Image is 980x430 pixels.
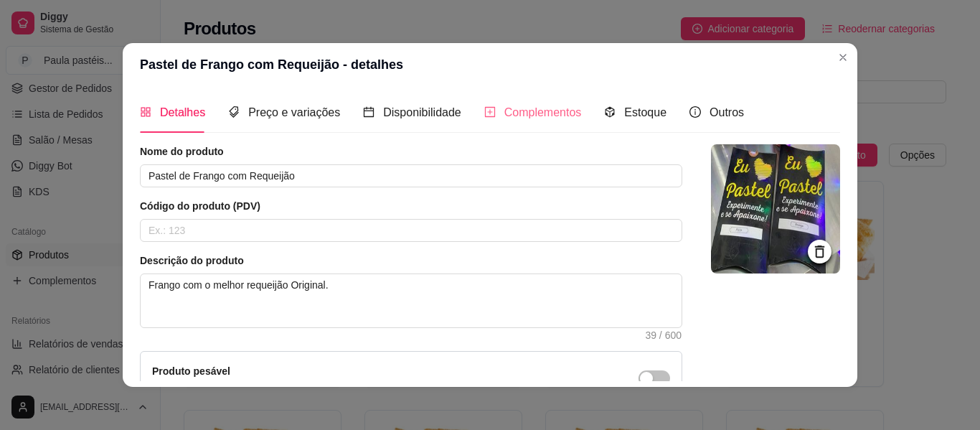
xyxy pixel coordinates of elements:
article: Nome do produto [140,144,682,159]
span: tags [228,106,240,118]
span: info-circle [689,106,701,118]
span: Detalhes [160,106,205,118]
input: Ex.: 123 [140,219,682,242]
header: Pastel de Frango com Requeijão - detalhes [123,43,857,86]
article: Código do produto (PDV) [140,199,682,213]
textarea: Frango com o melhor requeijão Original. [141,274,682,327]
article: Descrição do produto [140,253,682,268]
span: Outros [710,106,744,118]
span: Estoque [624,106,666,118]
span: Preço e variações [248,106,340,118]
img: logo da loja [711,144,840,274]
span: Complementos [504,106,582,118]
span: appstore [140,106,151,118]
button: Close [831,46,854,69]
input: Ex.: Hamburguer de costela [140,164,682,187]
label: Produto pesável [152,365,230,377]
span: plus-square [484,106,496,118]
span: calendar [363,106,374,118]
span: code-sandbox [604,106,616,118]
span: Disponibilidade [383,106,461,118]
